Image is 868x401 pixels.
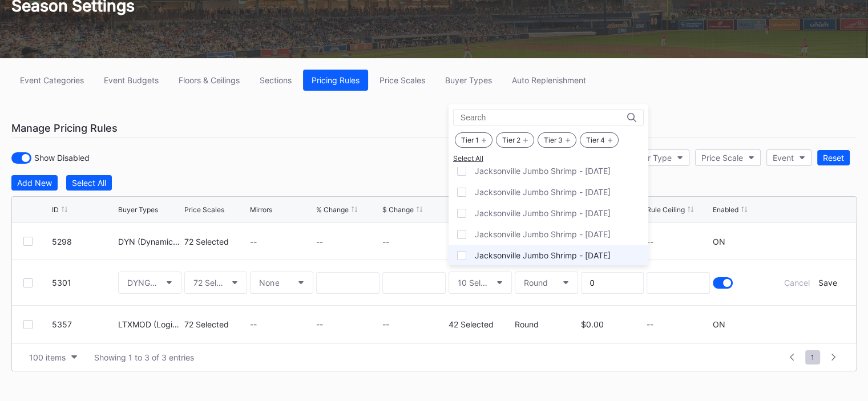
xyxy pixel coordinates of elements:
div: -- [647,319,710,329]
div: Tier 3 [538,132,576,148]
span: 1 [805,350,820,364]
div: Jacksonville Jumbo Shrimp - [DATE] [475,187,611,197]
div: $0.00 [581,319,644,329]
div: Jacksonville Jumbo Shrimp - [DATE] [475,208,611,218]
div: ON [713,319,725,329]
div: 100 items [29,353,66,362]
div: 5357 [52,319,115,329]
div: -- [382,319,446,329]
div: Tier 4 [580,132,619,148]
button: 100 items [23,350,83,365]
input: Search [461,113,560,122]
div: 42 Selected [449,319,512,329]
div: 72 Selected [184,319,248,329]
div: Showing 1 to 3 of 3 entries [94,353,194,362]
div: Select All [453,154,644,163]
div: Tier 2 [496,132,534,148]
div: -- [250,319,313,329]
div: Tier 1 [455,132,492,148]
div: Jacksonville Jumbo Shrimp - [DATE] [475,229,611,239]
div: Jacksonville Jumbo Shrimp - [DATE] [475,166,611,176]
div: LTXMOD (Logitix Omni-Channel PS Dynam) [118,319,181,329]
div: -- [316,319,380,329]
div: Jacksonville Jumbo Shrimp - [DATE] [475,250,611,260]
div: Round [515,319,578,329]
